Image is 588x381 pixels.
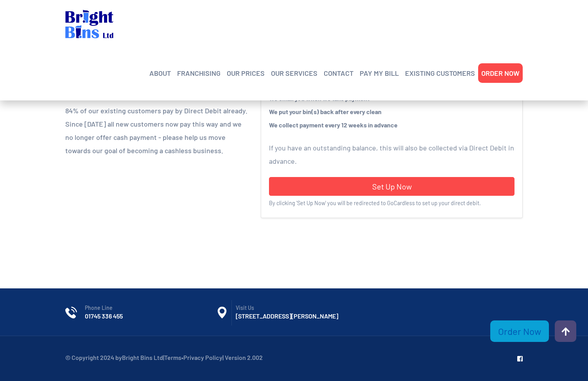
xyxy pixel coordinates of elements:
a: FRANCHISING [177,67,220,79]
p: © Copyright 2024 by | • | Version 2.002 [65,352,263,363]
p: If you have an outstanding balance, this will also be collected via Direct Debit in advance. [269,141,514,168]
a: ORDER NOW [481,67,520,79]
li: We put your bin(s) back after every clean [269,105,514,118]
a: OUR PRICES [227,67,265,79]
span: Phone Line [85,304,216,312]
a: 01745 336 455 [85,312,123,320]
a: Bright Bins Ltd [122,354,163,361]
h6: [STREET_ADDRESS][PERSON_NAME] [236,312,367,320]
a: CONTACT [324,67,353,79]
a: PAY MY BILL [360,67,399,79]
span: Visit Us [236,304,367,312]
li: We collect payment every 12 weeks in advance [269,118,514,132]
p: 84% of our existing customers pay by Direct Debit already. Since [DATE] all new customers now pay... [65,104,249,157]
a: Terms [164,354,181,361]
a: EXISTING CUSTOMERS [405,67,475,79]
a: OUR SERVICES [271,67,317,79]
a: Set Up Now [269,177,514,196]
a: ABOUT [149,67,171,79]
a: Privacy Policy [183,354,222,361]
small: By clicking 'Set Up Now' you will be redirected to GoCardless to set up your direct debit. [269,200,481,206]
a: Order Now [490,320,549,342]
